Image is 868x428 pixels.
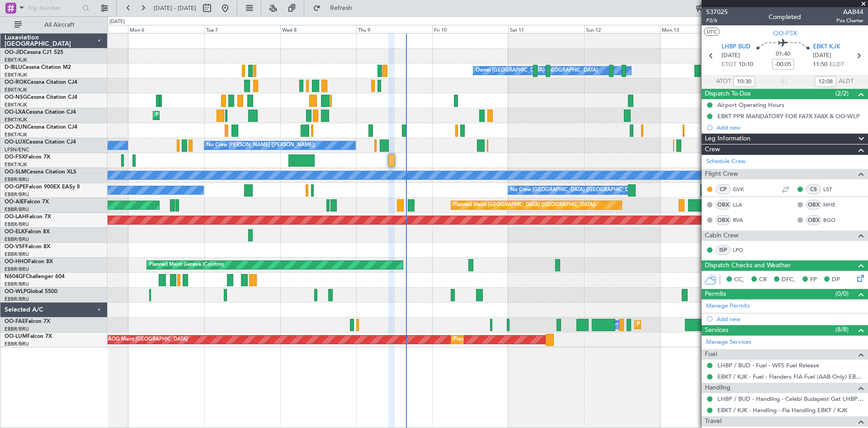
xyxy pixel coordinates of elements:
a: N604GFChallenger 604 [5,274,65,279]
span: OO-FSX [773,29,797,38]
span: P2/6 [706,17,728,24]
span: Dispatch Checks and Weather [705,260,791,271]
a: EBKT/KJK [5,131,27,138]
span: [DATE] [813,51,831,60]
a: OO-WLPGlobal 5500 [5,289,57,294]
div: [DATE] [109,18,125,26]
a: EBKT/KJK [5,161,27,168]
a: OO-LUMFalcon 7X [5,334,52,339]
a: Manage Services [706,338,751,347]
span: OO-LUM [5,334,27,339]
a: BGO [823,216,844,224]
div: Mon 6 [128,25,204,33]
span: EBKT KJK [813,43,840,52]
span: Cabin Crew [705,231,739,241]
button: All Aircraft [10,18,98,32]
div: CS [806,184,821,194]
a: OO-ZUNCessna Citation CJ4 [5,125,77,130]
div: Planned Maint [GEOGRAPHIC_DATA] ([GEOGRAPHIC_DATA] National) [453,333,617,346]
span: Flight Crew [705,169,738,179]
span: CR [759,275,767,284]
div: Planned Maint [GEOGRAPHIC_DATA] ([GEOGRAPHIC_DATA]) [453,198,596,212]
a: EBKT/KJK [5,116,27,123]
a: EBBR/BRU [5,221,29,228]
span: ETOT [722,60,736,69]
a: EBBR/BRU [5,206,29,213]
a: OO-FAEFalcon 7X [5,319,50,324]
div: Airport Operating Hours [717,101,784,109]
span: OO-HHO [5,259,28,264]
input: --:-- [733,76,755,87]
span: 537025 [706,7,728,17]
a: OO-VSFFalcon 8X [5,244,50,250]
a: OO-LAHFalcon 7X [5,214,51,220]
div: CP [716,184,731,194]
div: OBX [806,200,821,210]
a: EBKT/KJK [5,87,27,93]
div: EBKT PPR MANDATORY FOR FA7X FA8X & OO-WLP [717,112,860,120]
a: OO-ELKFalcon 8X [5,229,50,235]
span: (2/2) [835,89,849,98]
span: CC, [734,275,744,284]
span: Fuel [705,349,717,360]
div: OBX [716,215,731,225]
input: Trip Number [28,1,80,15]
span: OO-LUX [5,139,26,145]
div: Owner [GEOGRAPHIC_DATA]-[GEOGRAPHIC_DATA] [476,64,598,77]
span: All Aircraft [24,22,95,28]
span: OO-WLP [5,289,27,294]
span: Permits [705,289,726,299]
a: EBKT / KJK - Fuel - Flanders FIA Fuel (AAB Only) EBKT / KJK [717,373,863,380]
span: Travel [705,416,722,427]
a: GVK [733,185,753,193]
a: OO-LXACessna Citation CJ4 [5,110,76,115]
a: EBBR/BRU [5,251,29,258]
a: EBKT/KJK [5,57,27,63]
div: ISP [716,245,731,255]
a: OO-LUXCessna Citation CJ4 [5,139,76,145]
a: OO-HHOFalcon 8X [5,259,53,264]
a: MHE [823,201,844,209]
a: EBBR/BRU [5,266,29,273]
div: Completed [769,12,801,22]
a: EBBR/BRU [5,326,29,332]
div: Add new [717,315,863,323]
span: DP [832,275,840,284]
span: N604GF [5,274,26,279]
a: D-IBLUCessna Citation M2 [5,65,71,70]
span: 10:10 [739,60,753,69]
div: Add new [717,124,863,131]
a: OO-ROKCessna Citation CJ4 [5,80,77,85]
div: No Crew [PERSON_NAME] ([PERSON_NAME]) [207,139,315,152]
span: (8/8) [835,325,849,334]
div: Planned Maint Geneva (Cointrin) [149,258,224,272]
span: OO-LAH [5,214,26,220]
span: OO-AIE [5,199,24,205]
span: OO-ELK [5,229,25,235]
span: OO-GPE [5,184,26,190]
span: OO-NSG [5,95,27,100]
a: LPO [733,246,753,254]
div: Planned Maint Melsbroek Air Base [637,318,716,332]
a: EBBR/BRU [5,281,29,288]
span: Dispatch To-Dos [705,89,750,99]
span: LHBP BUD [722,43,750,52]
div: Fri 10 [432,25,508,33]
input: --:-- [815,76,836,87]
div: Wed 8 [280,25,356,33]
button: Refresh [309,1,363,15]
span: ELDT [830,60,844,69]
div: Thu 9 [356,25,432,33]
a: LHBP / BUD - Handling - Celebi Budapest Gat LHBP / BUD [717,395,863,403]
div: OBX [716,200,731,210]
span: OO-ROK [5,80,27,85]
span: [DATE] - [DATE] [154,4,196,12]
a: Manage Permits [706,302,750,311]
span: OO-VSF [5,244,25,250]
span: OO-FSX [5,154,25,160]
a: LHBP / BUD - Fuel - WFS Fuel Release [717,361,819,369]
a: EBKT/KJK [5,72,27,78]
a: EBBR/BRU [5,191,29,198]
span: [DATE] [722,51,740,60]
a: RVA [733,216,753,224]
